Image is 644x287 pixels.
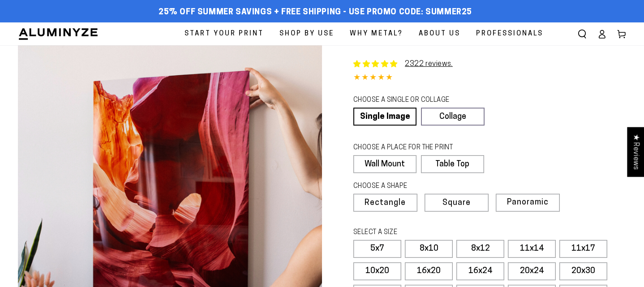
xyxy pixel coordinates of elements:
span: Professionals [476,28,543,40]
a: Why Metal? [343,22,410,45]
label: Table Top [421,155,484,173]
span: Rectangle [365,199,406,207]
img: Aluminyze [18,27,99,41]
a: 2322 reviews. [405,61,453,68]
div: Click to open Judge.me floating reviews tab [627,127,644,177]
label: 16x20 [405,262,453,280]
label: 11x14 [508,240,556,258]
label: 5x7 [353,240,401,258]
span: About Us [419,28,460,40]
label: Wall Mount [353,155,416,173]
a: About Us [412,22,467,45]
a: Single Image [353,108,416,126]
span: Shop By Use [279,28,334,40]
legend: CHOOSE A SHAPE [353,182,477,191]
a: Professionals [469,22,550,45]
span: 25% off Summer Savings + Free Shipping - Use Promo Code: SUMMER25 [159,8,472,17]
a: Collage [421,108,484,126]
label: 20x24 [508,262,556,280]
span: Why Metal? [350,28,403,40]
summary: Search our site [572,24,592,44]
div: 4.85 out of 5.0 stars [353,72,626,85]
label: 10x20 [353,262,401,280]
span: Panoramic [507,198,549,207]
label: 20x30 [559,262,607,280]
label: 8x10 [405,240,453,258]
a: 2322 reviews. [353,59,453,70]
a: Shop By Use [273,22,341,45]
label: 8x12 [456,240,504,258]
legend: CHOOSE A SINGLE OR COLLAGE [353,96,476,105]
legend: CHOOSE A PLACE FOR THE PRINT [353,143,476,153]
span: Square [442,199,471,207]
label: 16x24 [456,262,504,280]
label: 11x17 [559,240,607,258]
legend: SELECT A SIZE [353,228,514,238]
span: Start Your Print [185,28,264,40]
a: Start Your Print [178,22,270,45]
